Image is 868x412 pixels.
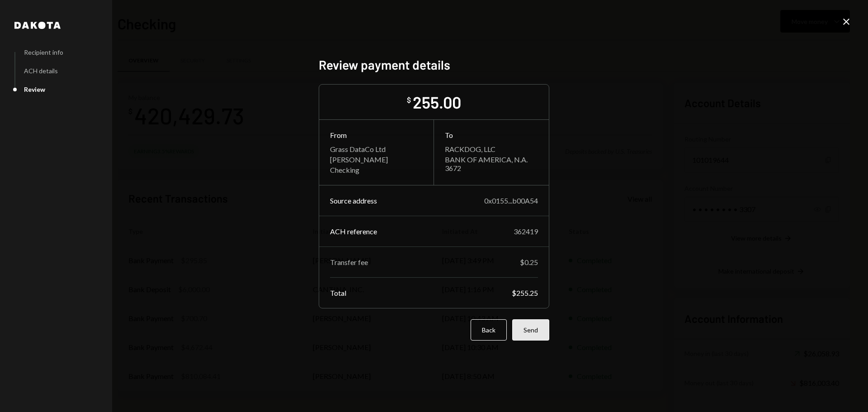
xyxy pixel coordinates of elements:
div: $0.25 [520,258,538,266]
div: 0x0155...b00A54 [484,196,538,205]
h2: Review payment details [319,56,549,74]
div: Transfer fee [330,258,368,266]
div: From [330,131,423,139]
button: Send [512,319,549,341]
div: 255.00 [413,92,461,112]
div: ACH details [24,67,58,75]
div: Grass DataCo Ltd [330,145,423,153]
div: Review [24,85,45,93]
div: Checking [330,166,423,174]
div: BANK OF AMERICA, N.A. 3672 [445,155,538,172]
div: Recipient info [24,48,63,56]
div: Source address [330,196,377,205]
div: RACKDOG, LLC [445,145,538,153]
div: ACH reference [330,227,377,236]
div: $255.25 [512,289,538,297]
div: To [445,131,538,139]
div: [PERSON_NAME] [330,155,423,164]
div: 362419 [514,227,538,236]
div: $ [407,95,411,104]
button: Back [471,319,507,341]
div: Total [330,289,346,297]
